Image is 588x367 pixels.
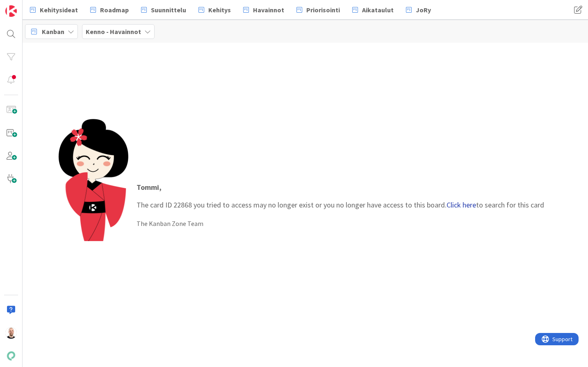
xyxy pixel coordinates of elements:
span: Roadmap [100,5,129,15]
a: Click here [447,200,476,210]
a: Havainnot [238,2,289,17]
img: avatar [5,350,17,362]
a: Kehitysideat [25,2,83,17]
b: Kenno - Havainnot [86,27,141,36]
span: Priorisointi [306,5,340,15]
img: Visit kanbanzone.com [5,5,17,17]
div: The Kanban Zone Team [137,219,544,228]
span: Suunnittelu [151,5,186,15]
img: TM [5,327,17,339]
a: Aikataulut [347,2,399,17]
a: Priorisointi [292,2,345,17]
a: Suunnittelu [136,2,191,17]
span: JoRy [416,5,431,15]
span: Kehitys [208,5,231,15]
a: JoRy [401,2,436,17]
strong: Tommi , [137,182,162,192]
a: Roadmap [85,2,134,17]
span: Kehitysideat [40,5,78,15]
span: Havainnot [253,5,284,15]
p: The card ID 22868 you tried to access may no longer exist or you no longer have access to this bo... [137,182,544,210]
span: Kanban [42,27,64,36]
span: Aikataulut [362,5,394,15]
a: Kehitys [194,2,236,17]
span: Support [17,1,37,11]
